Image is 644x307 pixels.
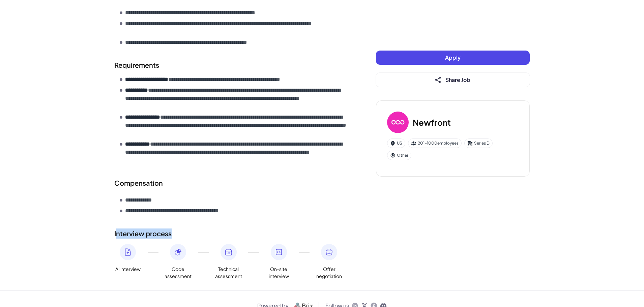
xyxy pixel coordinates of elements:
[387,139,405,148] div: US
[115,266,141,273] span: AI interview
[376,73,530,87] button: Share Job
[413,116,451,128] h3: Newfront
[114,228,349,239] h2: Interview process
[114,60,349,70] h2: Requirements
[376,51,530,65] button: Apply
[265,266,292,280] span: On-site interview
[215,266,242,280] span: Technical assessment
[445,76,470,83] span: Share Job
[408,139,462,148] div: 201-1000 employees
[464,139,493,148] div: Series D
[316,266,343,280] span: Offer negotiation
[387,151,411,160] div: Other
[387,112,409,133] img: Ne
[114,178,349,188] div: Compensation
[445,54,461,61] span: Apply
[165,266,192,280] span: Code assessment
